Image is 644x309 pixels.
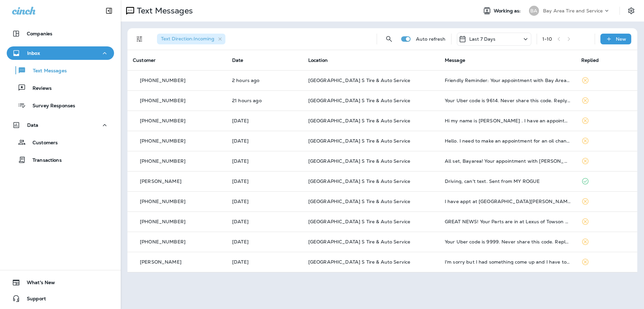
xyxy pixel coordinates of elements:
[140,179,181,184] p: [PERSON_NAME]
[140,259,181,265] p: [PERSON_NAME]
[232,199,298,204] p: Oct 7, 2025 01:47 AM
[232,219,298,224] p: Oct 4, 2025 08:09 AM
[157,34,225,44] div: Text Direction:Incoming
[232,118,298,123] p: Oct 8, 2025 08:15 AM
[232,138,298,144] p: Oct 7, 2025 03:18 PM
[445,239,571,244] div: Your Uber code is 9999. Never share this code. Reply STOP ALL to unsubscribe.
[542,36,552,42] div: 1 - 10
[445,98,571,103] div: Your Uber code is 9614. Never share this code. Reply STOP ALL to unsubscribe.
[308,219,410,225] span: [GEOGRAPHIC_DATA] S Tire & Auto Service
[134,6,193,16] p: Text Messages
[625,5,637,17] button: Settings
[7,81,114,95] button: Reviews
[7,46,114,60] button: Inbox
[445,57,465,63] span: Message
[581,57,599,63] span: Replied
[445,78,571,83] div: Friendly Reminder: Your appointment with Bay Area Tire & Service - Eldersburg is booked for Octob...
[308,239,410,245] span: [GEOGRAPHIC_DATA] S Tire & Auto Service
[469,36,496,42] p: Last 7 Days
[232,158,298,164] p: Oct 7, 2025 11:32 AM
[445,199,571,204] div: I have appt at 9am David Downs. I need to cancel have to work. Will reschedule when I get off. Th...
[133,57,156,63] span: Customer
[308,57,328,63] span: Location
[382,32,396,46] button: Search Messages
[308,118,410,124] span: [GEOGRAPHIC_DATA] S Tire & Auto Service
[543,8,603,13] p: Bay Area Tire and Service
[232,239,298,244] p: Oct 2, 2025 02:53 PM
[7,135,114,149] button: Customers
[140,158,185,164] p: [PHONE_NUMBER]
[26,68,67,74] p: Text Messages
[140,219,185,224] p: [PHONE_NUMBER]
[616,36,626,42] p: New
[445,179,571,184] div: Driving, can't text. Sent from MY ROGUE
[308,259,410,265] span: [GEOGRAPHIC_DATA] S Tire & Auto Service
[232,78,298,83] p: Oct 9, 2025 11:00 AM
[308,178,410,184] span: [GEOGRAPHIC_DATA] S Tire & Auto Service
[445,118,571,123] div: Hi my name is Kyaw Tun . I have an appointment for my 2020 Honda Odyssey’s wheel alignment at 10:...
[445,138,571,144] div: Hello. I need to make an appointment for an oil change on my 2020 ford escape. Do u have time in ...
[27,31,52,36] p: Companies
[529,6,539,16] div: BA
[161,36,214,42] span: Text Direction : Incoming
[232,179,298,184] p: Oct 7, 2025 10:26 AM
[445,158,571,164] div: All set, Bayarea! Your appointment with Meineke - 670 - Eldersburg for your Ford Mustang is confi...
[308,158,410,164] span: [GEOGRAPHIC_DATA] S Tire & Auto Service
[140,98,185,103] p: [PHONE_NUMBER]
[140,118,185,123] p: [PHONE_NUMBER]
[232,57,244,63] span: Date
[7,118,114,132] button: Data
[140,199,185,204] p: [PHONE_NUMBER]
[416,36,446,42] p: Auto refresh
[7,276,114,289] button: What's New
[7,98,114,112] button: Survey Responses
[445,259,571,265] div: I'm sorry but I had something come up and I have to cancel my 8am appointment- this is Leah Foran.
[232,98,298,103] p: Oct 8, 2025 04:05 PM
[7,27,114,40] button: Companies
[100,4,118,17] button: Collapse Sidebar
[140,138,185,144] p: [PHONE_NUMBER]
[26,157,62,164] p: Transactions
[308,77,410,83] span: [GEOGRAPHIC_DATA] S Tire & Auto Service
[26,140,58,146] p: Customers
[27,122,39,128] p: Data
[7,63,114,77] button: Text Messages
[26,103,75,109] p: Survey Responses
[20,296,46,304] span: Support
[308,138,410,144] span: [GEOGRAPHIC_DATA] S Tire & Auto Service
[494,8,522,14] span: Working as:
[133,32,146,46] button: Filters
[140,78,185,83] p: [PHONE_NUMBER]
[140,239,185,244] p: [PHONE_NUMBER]
[27,50,40,56] p: Inbox
[308,198,410,204] span: [GEOGRAPHIC_DATA] S Tire & Auto Service
[308,98,410,104] span: [GEOGRAPHIC_DATA] S Tire & Auto Service
[26,85,52,92] p: Reviews
[445,219,571,224] div: GREAT NEWS! Your Parts are in at Lexus of Towson Parts Department Please use Sales Order - 123318...
[7,153,114,167] button: Transactions
[232,259,298,265] p: Oct 2, 2025 07:39 AM
[7,292,114,305] button: Support
[20,280,55,288] span: What's New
